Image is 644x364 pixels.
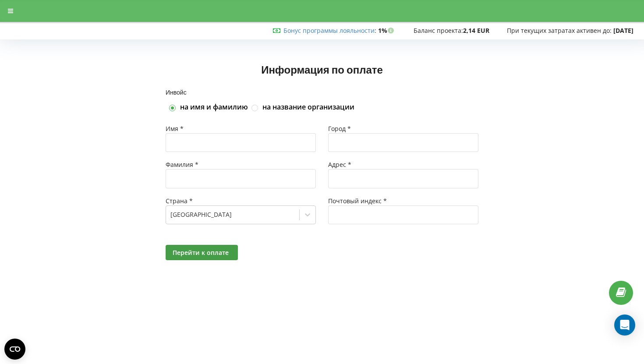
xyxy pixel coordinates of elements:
span: Имя * [166,124,184,133]
label: на имя и фамилию [180,102,248,112]
span: При текущих затратах активен до: [507,26,612,35]
span: Адрес * [328,160,351,169]
span: Почтовый индекс * [328,197,387,205]
span: Баланс проекта: [414,26,463,35]
div: Open Intercom Messenger [614,315,635,336]
span: Фамилия * [166,160,198,169]
strong: 2,14 EUR [463,26,489,35]
span: Информация по оплате [261,63,383,76]
label: на название организации [262,102,354,112]
span: : [283,26,376,35]
span: Город * [328,124,351,133]
a: Бонус программы лояльности [283,26,375,35]
span: Инвойс [166,88,187,96]
button: Перейти к оплате [166,245,238,260]
span: Страна * [166,197,193,205]
span: Перейти к оплате [173,248,229,257]
strong: 1% [378,26,396,35]
strong: [DATE] [613,26,633,35]
button: Open CMP widget [4,339,25,360]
